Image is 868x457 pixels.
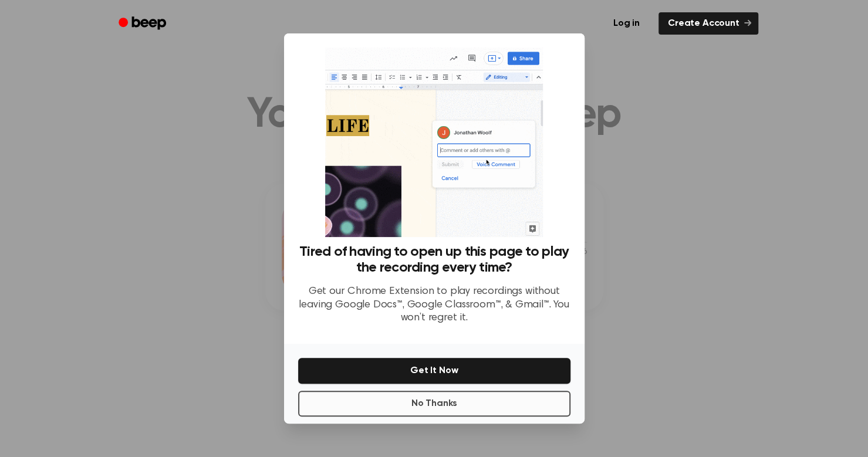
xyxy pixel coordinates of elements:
[658,12,758,35] a: Create Account
[110,12,177,35] a: Beep
[298,358,570,384] button: Get It Now
[298,391,570,417] button: No Thanks
[298,285,570,325] p: Get our Chrome Extension to play recordings without leaving Google Docs™, Google Classroom™, & Gm...
[298,244,570,276] h3: Tired of having to open up this page to play the recording every time?
[602,10,651,37] a: Log in
[325,48,543,237] img: Beep extension in action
